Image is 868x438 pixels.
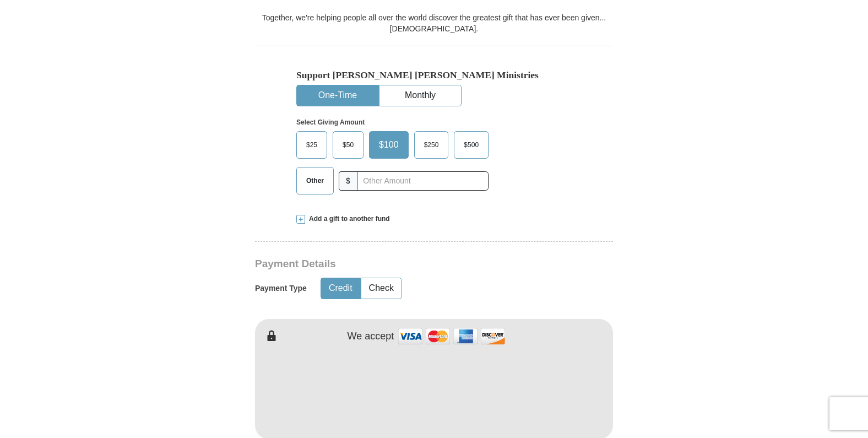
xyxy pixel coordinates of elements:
[255,284,307,293] h5: Payment Type
[373,137,404,153] span: $100
[348,331,394,343] h4: We accept
[339,171,357,191] span: $
[419,137,444,153] span: $250
[337,137,359,153] span: $50
[301,137,323,153] span: $25
[458,137,484,153] span: $500
[301,172,329,189] span: Other
[321,278,360,299] button: Credit
[255,12,613,34] div: Together, we're helping people all over the world discover the greatest gift that has ever been g...
[297,85,378,106] button: One-Time
[361,278,402,299] button: Check
[255,258,536,271] h3: Payment Details
[357,171,489,191] input: Other Amount
[379,85,461,106] button: Monthly
[397,325,507,348] img: credit cards accepted
[305,214,390,224] span: Add a gift to another fund
[296,69,572,81] h5: Support [PERSON_NAME] [PERSON_NAME] Ministries
[296,118,365,126] strong: Select Giving Amount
